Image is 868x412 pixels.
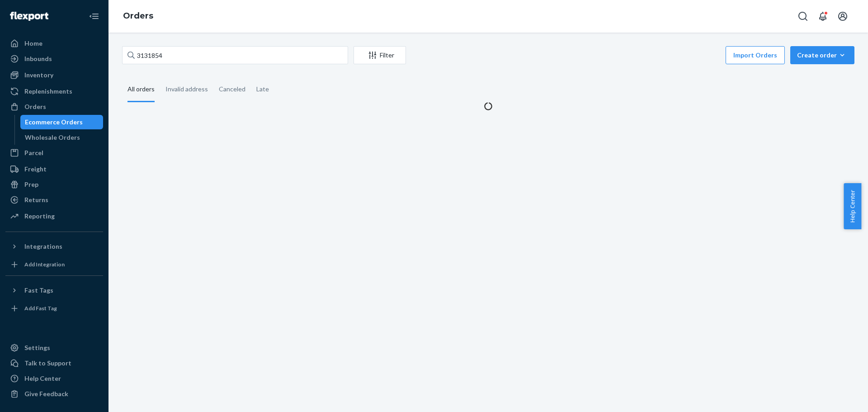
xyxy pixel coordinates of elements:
[24,374,61,383] div: Help Center
[5,146,103,160] a: Parcel
[24,260,65,268] div: Add Integration
[5,257,103,272] a: Add Integration
[5,283,103,298] button: Fast Tags
[24,165,47,174] div: Freight
[797,51,848,60] div: Create order
[354,51,406,60] div: Filter
[24,242,62,251] div: Integrations
[5,239,103,254] button: Integrations
[5,341,103,355] a: Settings
[24,148,43,157] div: Parcel
[5,84,103,99] a: Replenishments
[5,99,103,114] a: Orders
[5,52,103,66] a: Inbounds
[5,193,103,207] a: Returns
[10,12,48,21] img: Flexport logo
[24,39,42,48] div: Home
[24,389,68,398] div: Give Feedback
[5,68,103,82] a: Inventory
[844,183,861,229] button: Help Center
[790,46,854,64] button: Create order
[24,54,52,63] div: Inbounds
[5,387,103,401] button: Give Feedback
[5,36,103,51] a: Home
[24,71,53,80] div: Inventory
[116,3,160,29] ol: breadcrumbs
[5,356,103,370] a: Talk to Support
[25,133,80,142] div: Wholesale Orders
[794,7,812,25] button: Open Search Box
[24,359,71,368] div: Talk to Support
[123,11,153,21] a: Orders
[24,195,48,204] div: Returns
[219,77,245,101] div: Canceled
[20,115,104,129] a: Ecommerce Orders
[5,162,103,176] a: Freight
[127,77,155,102] div: All orders
[354,46,406,64] button: Filter
[5,177,103,192] a: Prep
[24,102,46,111] div: Orders
[24,180,38,189] div: Prep
[122,46,348,64] input: Search orders
[5,301,103,316] a: Add Fast Tag
[24,343,50,352] div: Settings
[20,130,104,145] a: Wholesale Orders
[256,77,269,101] div: Late
[165,77,208,101] div: Invalid address
[24,87,72,96] div: Replenishments
[726,46,785,64] button: Import Orders
[24,212,55,221] div: Reporting
[834,7,852,25] button: Open account menu
[24,304,57,312] div: Add Fast Tag
[25,118,83,127] div: Ecommerce Orders
[24,286,53,295] div: Fast Tags
[5,371,103,386] a: Help Center
[5,209,103,223] a: Reporting
[85,7,103,25] button: Close Navigation
[814,7,832,25] button: Open notifications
